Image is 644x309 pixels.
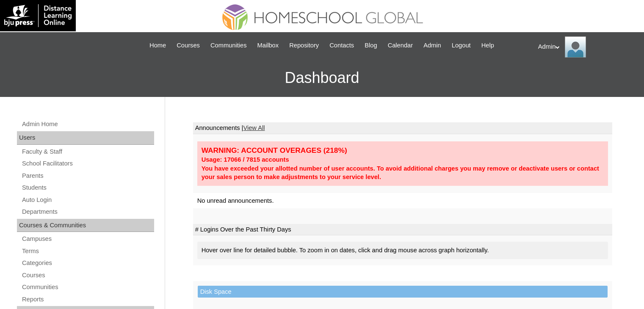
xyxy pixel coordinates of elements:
[419,41,445,50] a: Admin
[193,224,612,236] td: # Logins Over the Past Thirty Days
[21,207,154,217] a: Departments
[197,242,608,259] div: Hover over line for detailed bubble. To zoom in on dates, click and drag mouse across graph horiz...
[193,122,612,134] td: Announcements |
[21,171,154,181] a: Parents
[149,41,166,50] span: Home
[538,36,636,58] div: Admin
[452,41,471,50] span: Logout
[21,182,154,193] a: Students
[477,41,498,50] a: Help
[21,282,154,292] a: Communities
[253,41,283,50] a: Mailbox
[145,41,170,50] a: Home
[198,286,608,298] td: Disk Space
[21,234,154,244] a: Campuses
[202,156,289,163] strong: Usage: 17066 / 7815 accounts
[21,146,154,157] a: Faculty & Staff
[329,41,354,50] span: Contacts
[21,246,154,257] a: Terms
[21,258,154,268] a: Categories
[21,270,154,281] a: Courses
[202,146,604,155] div: WARNING: ACCOUNT OVERAGES (218%)
[210,41,247,50] span: Communities
[423,41,441,50] span: Admin
[388,41,413,50] span: Calendar
[481,41,494,50] span: Help
[289,41,319,50] span: Repository
[21,119,154,130] a: Admin Home
[172,41,204,50] a: Courses
[21,294,154,305] a: Reports
[202,164,604,182] div: You have exceeded your allotted number of user accounts. To avoid additional charges you may remo...
[257,41,279,50] span: Mailbox
[17,131,154,145] div: Users
[177,41,200,50] span: Courses
[448,41,475,50] a: Logout
[193,193,612,209] td: No unread announcements.
[285,41,323,50] a: Repository
[4,59,640,97] h3: Dashboard
[565,36,586,58] img: Admin Homeschool Global
[325,41,358,50] a: Contacts
[365,41,377,50] span: Blog
[360,41,381,50] a: Blog
[17,219,154,232] div: Courses & Communities
[384,41,417,50] a: Calendar
[21,195,154,205] a: Auto Login
[206,41,251,50] a: Communities
[243,124,265,131] a: View All
[4,4,72,27] img: logo-white.png
[21,158,154,169] a: School Facilitators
